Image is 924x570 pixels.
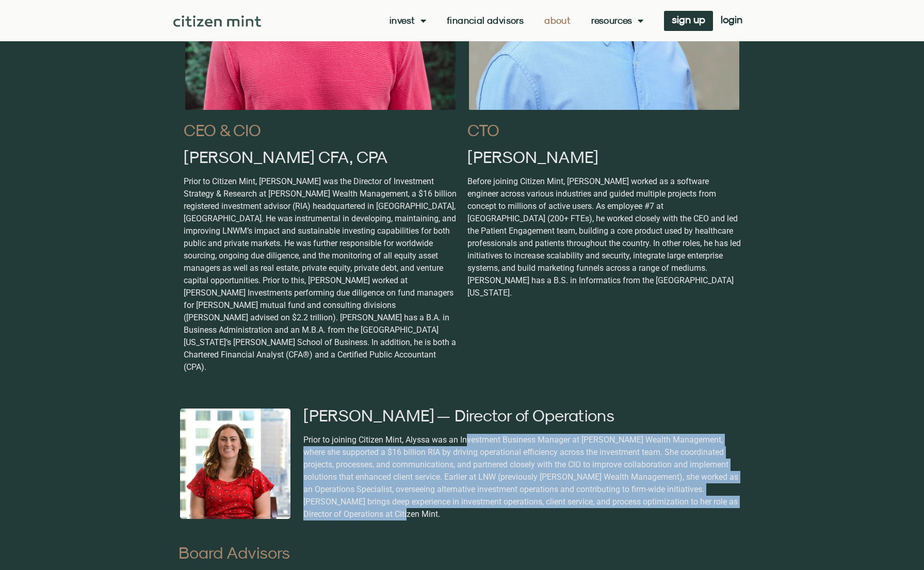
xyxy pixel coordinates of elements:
a: login [713,11,750,31]
a: About [544,15,571,26]
span: login [721,16,742,23]
a: sign up [664,11,713,31]
p: Prior to Citizen Mint, [PERSON_NAME] was the Director of Investment Strategy & Research at [PERSO... [184,175,457,373]
img: Citizen Mint [173,15,262,27]
div: Prior to joining Citizen Mint, Alyssa was an Investment Business Manager at [PERSON_NAME] Wealth ... [303,434,742,520]
a: Invest [390,15,426,26]
h2: [PERSON_NAME] CFA, CPA [184,149,457,165]
span: sign up [672,16,705,23]
span: Before joining Citizen Mint, [PERSON_NAME] worked as a software engineer across various industrie... [467,176,741,298]
h2: Board Advisors [179,544,746,561]
nav: Menu [390,15,643,26]
h2: CEO & CIO [184,122,457,138]
a: Financial Advisors [447,15,524,26]
h2: CTO [467,122,741,138]
h2: [PERSON_NAME] — Director of Operations [303,407,742,424]
h2: [PERSON_NAME] [467,149,741,165]
a: Resources [591,15,643,26]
